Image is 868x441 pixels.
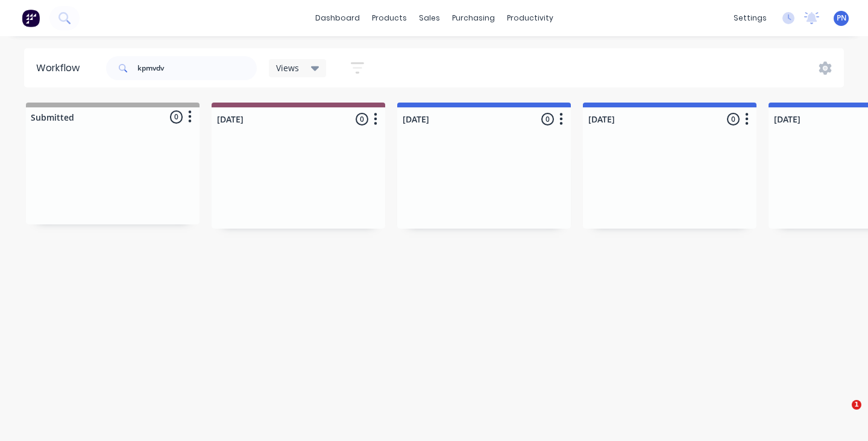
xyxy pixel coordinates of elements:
span: 1 [852,400,861,410]
span: PN [837,13,846,24]
div: productivity [501,9,559,27]
a: dashboard [309,9,366,27]
div: products [366,9,413,27]
input: Search for orders... [137,56,257,80]
div: purchasing [446,9,501,27]
div: settings [728,9,773,27]
div: Workflow [36,61,86,75]
iframe: Intercom live chat [827,400,856,429]
div: sales [413,9,446,27]
img: Factory [22,9,40,27]
span: Views [276,62,299,74]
